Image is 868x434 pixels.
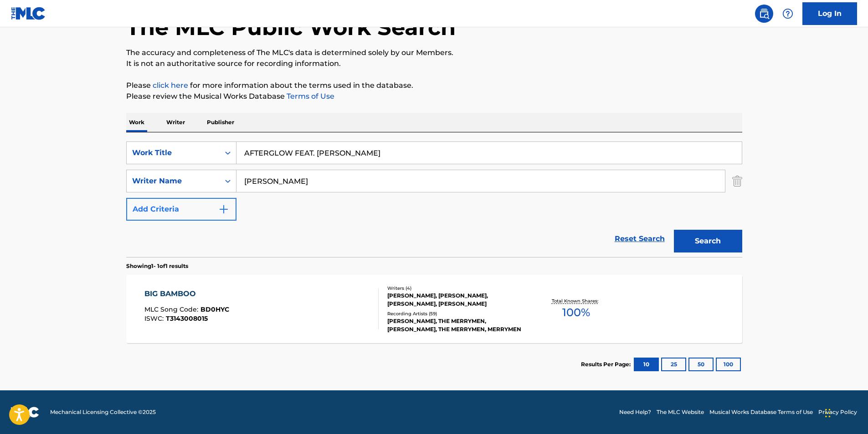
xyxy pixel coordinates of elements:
[166,314,208,323] span: T3143008015
[126,91,742,102] p: Please review the Musical Works Database
[610,229,669,249] a: Reset Search
[126,113,147,132] p: Work
[204,113,237,132] p: Publisher
[11,407,39,418] img: logo
[387,292,525,308] div: [PERSON_NAME], [PERSON_NAME], [PERSON_NAME], [PERSON_NAME]
[285,92,334,101] a: Terms of Use
[153,81,188,90] a: click here
[716,358,741,371] button: 100
[11,7,46,20] img: MLC Logo
[755,5,773,23] a: Public Search
[126,262,188,270] p: Showing 1 - 1 of 1 results
[126,14,456,41] h1: The MLC Public Work Search
[657,408,704,416] a: The MLC Website
[782,8,793,19] img: help
[50,408,156,416] span: Mechanical Licensing Collective © 2025
[126,141,742,257] form: Search Form
[634,358,659,371] button: 10
[818,408,857,416] a: Privacy Policy
[822,390,868,434] iframe: Chat Widget
[126,47,742,58] p: The accuracy and completeness of The MLC's data is determined solely by our Members.
[126,198,236,221] button: Add Criteria
[387,317,525,333] div: [PERSON_NAME], THE MERRYMEN, [PERSON_NAME], THE MERRYMEN, MERRYMEN
[688,358,714,371] button: 50
[144,288,229,299] div: BIG BAMBOO
[126,80,742,91] p: Please for more information about the terms used in the database.
[126,58,742,69] p: It is not an authoritative source for recording information.
[759,8,770,19] img: search
[126,275,742,343] a: BIG BAMBOOMLC Song Code:BD0HYCISWC:T3143008015Writers (4)[PERSON_NAME], [PERSON_NAME], [PERSON_NA...
[709,408,813,416] a: Musical Works Database Terms of Use
[732,170,742,192] img: Delete Criterion
[144,314,166,323] span: ISWC :
[218,204,229,215] img: 9d2ae6d4665cec9f34b9.svg
[661,358,686,371] button: 25
[200,305,229,313] span: BD0HYC
[562,304,590,321] span: 100 %
[802,2,857,25] a: Log In
[674,230,742,252] button: Search
[144,305,200,313] span: MLC Song Code :
[132,147,214,158] div: Work Title
[132,176,214,187] div: Writer Name
[387,310,525,317] div: Recording Artists ( 59 )
[164,113,188,132] p: Writer
[581,360,633,368] p: Results Per Page:
[552,298,601,304] p: Total Known Shares:
[779,5,797,23] div: Help
[619,408,651,416] a: Need Help?
[825,399,831,427] div: Drag
[387,285,525,292] div: Writers ( 4 )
